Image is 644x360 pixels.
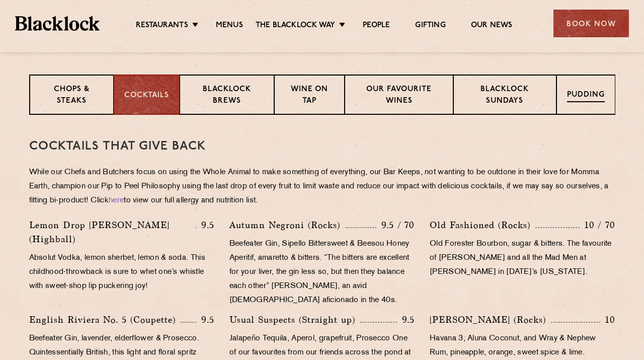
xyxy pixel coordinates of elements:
[196,219,214,232] p: 9.5
[124,90,169,102] p: Cocktails
[430,218,535,232] p: Old Fashioned (Rocks)
[397,313,415,326] p: 9.5
[216,21,243,32] a: Menus
[256,21,335,32] a: The Blacklock Way
[376,219,415,232] p: 9.5 / 70
[553,10,629,37] div: Book Now
[415,21,445,32] a: Gifting
[190,84,264,108] p: Blacklock Brews
[363,21,390,32] a: People
[580,219,615,232] p: 10 / 70
[471,21,513,32] a: Our News
[567,90,605,102] p: Pudding
[136,21,188,32] a: Restaurants
[15,16,100,30] img: BL_Textured_Logo-footer-cropped.svg
[29,166,615,208] p: While our Chefs and Butchers focus on using the Whole Animal to make something of everything, our...
[229,313,360,327] p: Usual Suspects (Straight up)
[29,313,181,327] p: English Riviera No. 5 (Coupette)
[355,84,443,108] p: Our favourite wines
[29,251,214,294] p: Absolut Vodka, lemon sherbet, lemon & soda. This childhood-throwback is sure to whet one’s whistl...
[109,197,124,204] a: here
[464,84,546,108] p: Blacklock Sundays
[196,313,214,326] p: 9.5
[600,313,615,326] p: 10
[229,218,345,232] p: Autumn Negroni (Rocks)
[285,84,334,108] p: Wine on Tap
[430,237,615,279] p: Old Forester Bourbon, sugar & bitters. The favourite of [PERSON_NAME] and all the Mad Men at [PER...
[29,218,196,246] p: Lemon Drop [PERSON_NAME] (Highball)
[229,237,415,308] p: Beefeater Gin, Sipello Bittersweet & Beesou Honey Aperitif, amaretto & bitters. “The bitters are ...
[40,84,103,108] p: Chops & Steaks
[430,313,551,327] p: [PERSON_NAME] (Rocks)
[29,140,615,153] h3: Cocktails That Give Back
